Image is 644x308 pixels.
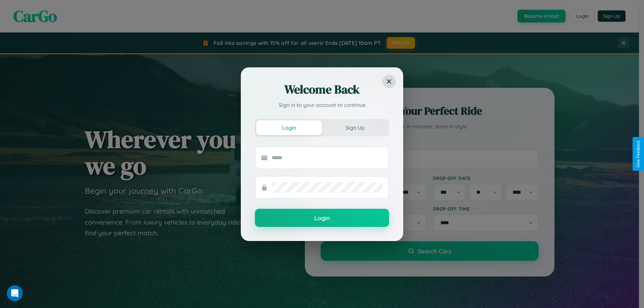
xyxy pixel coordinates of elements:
[255,81,389,98] h2: Welcome Back
[256,120,322,135] button: Login
[255,209,389,227] button: Login
[322,120,388,135] button: Sign Up
[7,285,23,301] iframe: Intercom live chat
[636,140,641,168] div: Give Feedback
[255,101,389,109] p: Sign in to your account to continue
